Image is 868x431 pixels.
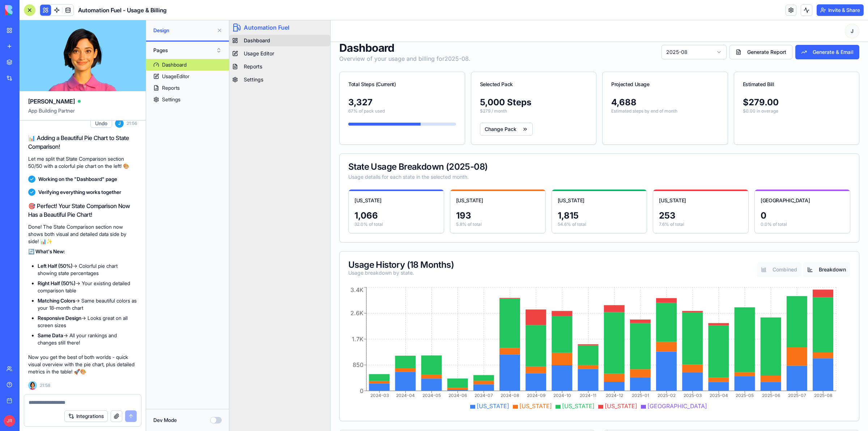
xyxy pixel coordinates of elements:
[38,315,81,321] strong: Responsive Design
[247,382,280,389] span: [US_STATE]
[146,59,229,71] a: Dashboard
[40,383,50,388] span: 21:58
[141,372,159,378] tspan: 2024-03
[78,6,167,14] span: Automation Fuel - Usage & Billing
[162,84,180,92] div: Reports
[38,297,75,304] strong: Matching Colors
[121,266,134,273] tspan: 3.4K
[219,372,238,378] tspan: 2024-06
[454,372,472,378] tspan: 2025-03
[146,71,229,82] a: UsageEditor
[38,280,76,286] strong: Right Half (50%)
[3,3,98,12] a: Automation Fuel
[430,177,513,184] div: [US_STATE]
[110,34,241,43] p: Overview of your usage and billing for 2025-08 .
[121,289,134,296] tspan: 2.6K
[162,61,187,68] div: Dashboard
[227,201,310,207] p: 5.8 % of total
[227,190,310,201] div: 193
[4,415,15,427] span: JR
[14,3,60,12] span: Automation Fuel
[123,341,134,348] tspan: 850
[146,82,229,94] a: Reports
[533,372,551,378] tspan: 2025-06
[376,372,394,378] tspan: 2024-12
[817,4,864,16] button: Invite & Share
[375,382,408,389] span: [US_STATE]
[125,177,209,184] div: [US_STATE]
[382,76,490,88] div: 4,688
[127,121,137,126] span: 21:56
[574,242,621,257] button: Breakdown view
[28,134,137,151] h2: 📊 Adding a Beautiful Pie Chart to State Comparison!
[119,76,227,88] div: 3,327
[514,60,621,68] div: Estimated Bill
[227,177,310,184] div: [US_STATE]
[28,381,37,390] img: Ella_00000_wcx2te.png
[28,97,75,106] span: [PERSON_NAME]
[506,372,524,378] tspan: 2025-05
[245,372,264,378] tspan: 2024-07
[559,372,577,378] tspan: 2025-07
[193,372,212,378] tspan: 2024-05
[28,223,137,245] p: Done! The State Comparison section now shows both visual and detailed data side by side! 📊✨
[64,410,108,422] button: Integrations
[38,332,63,338] strong: Same Data
[514,76,621,88] div: $279.00
[585,372,603,378] tspan: 2025-08
[28,155,137,170] p: Let me split that State Comparison section 50/50 with a colorful pie chart on the left! 🎨
[418,382,478,389] span: [GEOGRAPHIC_DATA]
[153,27,214,34] span: Design
[146,94,229,105] a: Settings
[119,60,227,68] div: Total Steps (Current)
[328,201,412,207] p: 54.6 % of total
[403,372,420,378] tspan: 2025-01
[125,190,209,201] div: 1,066
[324,372,342,378] tspan: 2024-10
[514,88,621,94] p: $0.00 in overage
[271,372,290,378] tspan: 2024-08
[531,201,615,207] p: 0.0 % of total
[616,4,630,18] button: J
[131,367,134,374] tspan: 0
[531,177,615,184] div: [GEOGRAPHIC_DATA]
[28,248,65,254] strong: 🔄 What's New:
[382,60,490,68] div: Projected Usage
[150,45,225,56] button: Pages
[119,88,227,94] p: 67% of pack used
[38,263,73,269] strong: Left Half (50%)
[430,201,513,207] p: 7.6 % of total
[167,372,186,378] tspan: 2024-04
[350,372,367,378] tspan: 2024-11
[251,76,358,88] div: 5,000 Steps
[153,417,177,424] label: Dev Mode
[123,315,134,322] tspan: 1.7K
[566,25,630,39] button: Generate & Email
[28,354,137,375] p: Now you get the best of both worlds - quick visual overview with the pie chart, plus detailed met...
[251,102,303,115] a: Change Pack
[5,5,50,15] img: logo
[38,189,121,196] span: Verifying everything works together
[38,332,137,346] li: → All your rankings and changes still there!
[28,202,137,219] h2: 🎯 Perfect! Your State Comparison Now Has a Beautiful Pie Chart!
[428,372,446,378] tspan: 2025-02
[38,262,137,277] li: → Colorful pie chart showing state percentages
[251,88,358,94] p: $279 / month
[110,21,241,34] h1: Dashboard
[119,102,227,105] div: 67% of pack used
[382,88,490,94] p: Estimated steps by end of month
[38,176,117,183] span: Working on the "Dashboard" page
[162,96,180,103] div: Settings
[531,190,615,201] div: 0
[500,25,563,39] button: Generate Report
[119,240,225,249] div: Usage History (18 Months)
[328,190,412,201] div: 1,815
[480,372,499,378] tspan: 2025-04
[290,382,323,389] span: [US_STATE]
[527,242,572,257] button: Combined view
[38,297,137,312] li: → Same beautiful colors as your 18-month chart
[298,372,316,378] tspan: 2024-09
[333,382,365,389] span: [US_STATE]
[28,107,137,120] span: App Building Partner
